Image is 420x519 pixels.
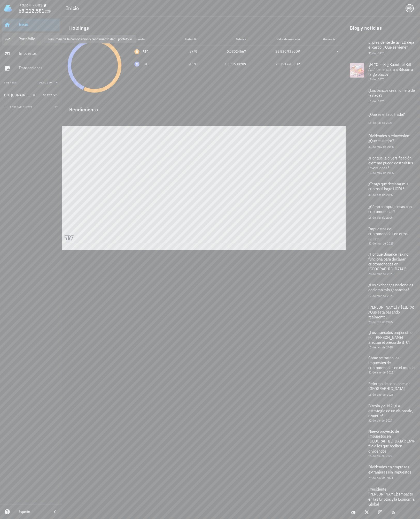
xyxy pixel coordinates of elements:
[368,304,414,319] span: [PERSON_NAME] y $LIBRA: ¿Qué está pasando realmente?
[346,152,420,178] a: ¿Por qué la diversificación extrema puede destruir tus inversiones? 15 de may de 2025
[167,33,202,45] th: Portafolio
[3,104,35,110] button: agregar cuenta
[172,62,198,67] div: 43 %
[368,403,413,418] span: Bitcoin y el M2: ¿La estrategia de un visionario, o suerte?
[346,59,420,84] a: ¿El “One Big Beautiful Bill Act” beneficiará a Bitcoin a largo plazo? 15 de [DATE]
[346,84,420,107] a: ¿Los bancos crean dinero de la nada? 11 de [DATE]
[346,107,420,130] a: ¿Qué es el taco trade? 16 de jun de 2025
[368,251,408,272] span: ¿Por qué Binance Tax no funciona para declarar criptomonedas en [GEOGRAPHIC_DATA]?
[368,99,385,103] span: 11 de [DATE]
[346,378,420,400] a: Reforma de pensiones en [GEOGRAPHIC_DATA] 15 de ene de 2025
[368,171,394,175] span: 15 de may de 2025
[368,181,408,191] span: ¿Tengo que declarar mis criptos si hago HODL?
[143,49,149,54] div: BTC
[368,476,393,480] span: 29 de nov de 2024
[19,22,58,27] div: Inicio
[368,345,393,349] span: 17 de feb de 2025
[43,93,58,97] span: 68.212.581
[65,20,343,36] div: Holdings
[368,370,393,374] span: 31 de ene de 2025
[368,40,414,50] span: El presidente de la FED deja el cargo: ¿Qué se viene?
[368,88,415,98] span: ¿Los bancos crean dinero de la nada?
[368,486,415,507] span: Presidente [PERSON_NAME]: Impacto en las Criptos y la Economía Global
[368,145,394,149] span: 31 de may de 2025
[368,272,394,276] span: 28 de mar de 2025
[368,241,394,245] span: 31 de mar de 2025
[19,36,58,41] div: Portafolio
[368,193,393,197] span: 30 de abr de 2025
[368,393,393,396] span: 15 de ene de 2025
[346,352,420,378] a: Cómo se tratan los impuestos de criptomonedas en el mundo 31 de ene de 2025
[368,381,410,391] span: Reforma de pensiones en [GEOGRAPHIC_DATA]
[368,155,413,170] span: ¿Por qué la diversificación extrema puede destruir tus inversiones?
[368,454,392,458] span: 16 de dic de 2024
[293,49,300,54] span: COP
[19,7,45,14] span: 68.212.581
[368,226,408,241] span: Impuestos de criptomonedas en otros países
[5,105,33,109] span: agregar cuenta
[293,62,300,66] span: COP
[323,37,338,41] span: Ganancia
[368,282,413,292] span: ¿Los exchanges nacionales declaran mis ganancias?
[346,178,420,201] a: ¿Tengo que declarar mis criptos si hago HODL? 30 de abr de 2025
[346,400,420,426] a: Bitcoin y el M2: ¿La estrategia de un visionario, o suerte? 31 de dic de 2024
[45,9,51,14] span: COP
[368,294,394,298] span: 17 de mar de 2025
[19,65,58,70] div: Transacciones
[368,320,393,324] span: 28 de feb de 2025
[346,302,420,327] a: [PERSON_NAME] y $LIBRA: ¿Qué está pasando realmente? 28 de feb de 2025
[19,3,42,7] div: [PERSON_NAME]
[206,62,246,67] div: 1,693608709
[143,62,149,67] div: ETH
[66,4,81,12] h1: Inicio
[134,49,139,54] div: BTC-icon
[201,33,250,45] th: Balance
[368,330,412,345] span: ¿Los aranceles propuestos por [PERSON_NAME] afectan el precio de BTC?
[134,62,139,67] div: ETH-icon
[2,19,60,31] a: Inicio
[406,4,414,12] div: avatar
[368,355,415,370] span: Cómo se tratan los impuestos de criptomonedas en el mundo
[368,216,393,219] span: 15 de abr de 2025
[368,62,413,77] span: ¿El “One Big Beautiful Bill Act” beneficiará a Bitcoin a largo plazo?
[346,36,420,59] a: El presidente de la FED deja el cargo: ¿Qué se viene? 31 de [DATE]
[337,62,338,66] span: -
[368,418,392,422] span: 31 de dic de 2024
[346,426,420,461] a: Nuevo proyecto de impuestos en [GEOGRAPHIC_DATA]: 16% fijo a los que reciben dividendos 16 de dic...
[4,93,32,97] div: BTC [DOMAIN_NAME]
[206,49,246,54] div: 0,08024567
[275,62,293,66] span: 29.391.645
[2,33,60,45] a: Portafolio
[250,33,304,45] th: Valor de mercado
[368,133,410,143] span: Dividendos o reinversión: ¿Qué es mejor?
[130,33,167,45] th: Moneda
[4,4,12,12] img: LedgiFi
[2,48,60,60] a: Impuestos
[346,201,420,223] a: ¿Cómo comprar cosas con criptomonedas? 15 de abr de 2025
[368,121,393,125] span: 16 de jun de 2025
[346,20,420,36] div: Blog y noticias
[346,484,420,514] a: Presidente [PERSON_NAME]: Impacto en las Criptos y la Economía Global
[346,461,420,484] a: Dividendos en empresas extranjeras sin impuestos 29 de nov de 2024
[19,51,58,56] div: Impuestos
[346,327,420,352] a: ¿Los aranceles propuestos por [PERSON_NAME] afectan el precio de BTC? 17 de feb de 2025
[2,89,60,101] a: BTC [DOMAIN_NAME] 68.212.581
[346,249,420,279] a: ¿Por qué Binance Tax no funciona para declarar criptomonedas en [GEOGRAPHIC_DATA]? 28 de mar de 2025
[275,49,293,54] span: 38.820.935
[368,204,412,214] span: ¿Cómo comprar cosas con criptomonedas?
[37,81,53,84] span: Total COP
[346,223,420,249] a: Impuestos de criptomonedas en otros países 31 de mar de 2025
[368,429,415,454] span: Nuevo proyecto de impuestos en [GEOGRAPHIC_DATA]: 16% fijo a los que reciben dividendos
[2,77,60,89] button: CuentasTotal COP
[368,51,385,55] span: 31 de [DATE]
[337,49,338,54] span: -
[368,464,411,474] span: Dividendos en empresas extranjeras sin impuestos
[172,49,198,54] div: 57 %
[19,510,48,514] div: Soporte
[346,130,420,152] a: Dividendos o reinversión: ¿Qué es mejor? 31 de may de 2025
[368,77,385,81] span: 15 de [DATE]
[65,101,343,114] div: Rendimiento
[65,235,74,240] a: Charting by TradingView
[2,62,60,74] a: Transacciones
[368,112,405,117] span: ¿Qué es el taco trade?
